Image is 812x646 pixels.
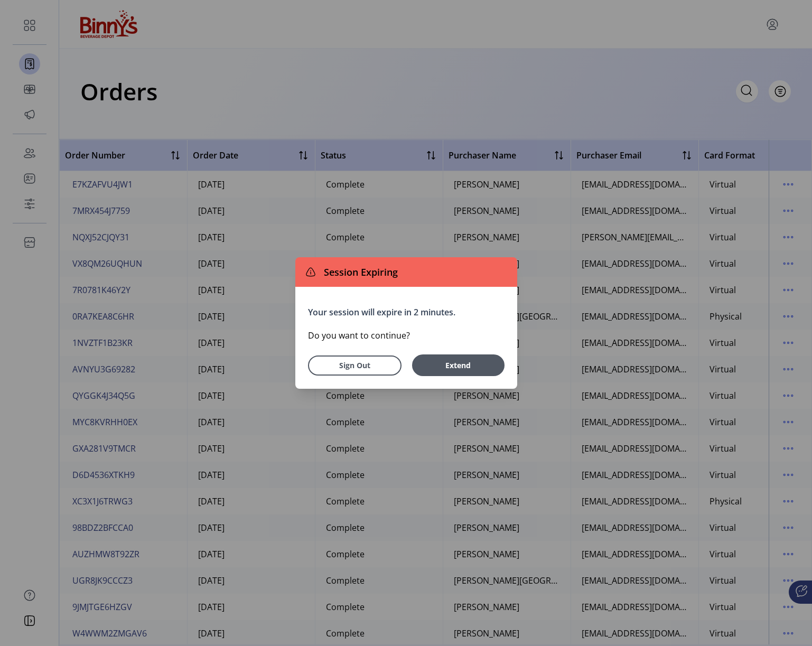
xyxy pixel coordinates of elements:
button: Sign Out [308,355,402,376]
p: Do you want to continue? [308,329,505,342]
span: Extend [417,360,499,371]
p: Your session will expire in 2 minutes. [308,306,505,319]
span: Sign Out [322,360,388,371]
span: Session Expiring [320,265,398,279]
button: Extend [412,354,505,376]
